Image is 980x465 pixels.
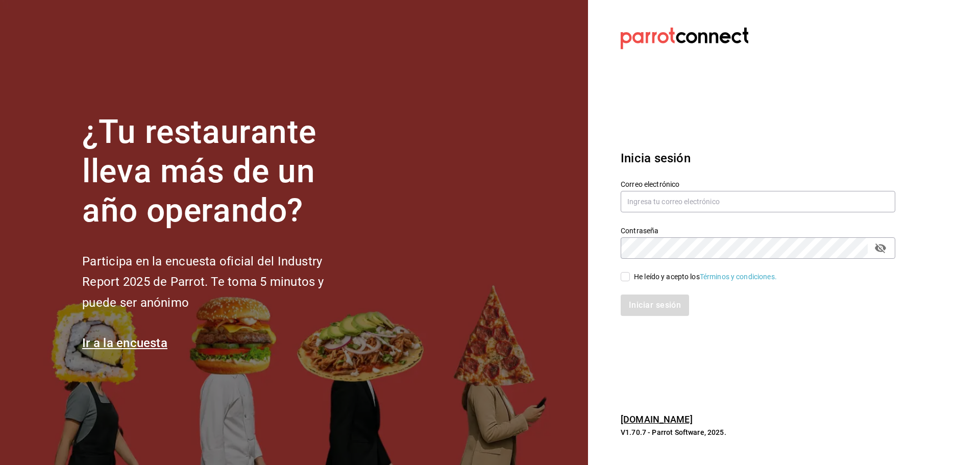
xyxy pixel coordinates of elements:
[82,336,167,350] a: Ir a la encuesta
[872,239,889,257] button: passwordField
[621,149,895,167] h3: Inicia sesión
[634,272,777,282] div: He leído y acepto los
[621,427,895,437] p: V1.70.7 - Parrot Software, 2025.
[621,191,895,212] input: Ingresa tu correo electrónico
[700,273,777,281] a: Términos y condiciones.
[82,113,358,230] h1: ¿Tu restaurante lleva más de un año operando?
[621,181,895,188] label: Correo electrónico
[82,251,358,313] h2: Participa en la encuesta oficial del Industry Report 2025 de Parrot. Te toma 5 minutos y puede se...
[621,227,895,234] label: Contraseña
[621,414,693,425] a: [DOMAIN_NAME]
